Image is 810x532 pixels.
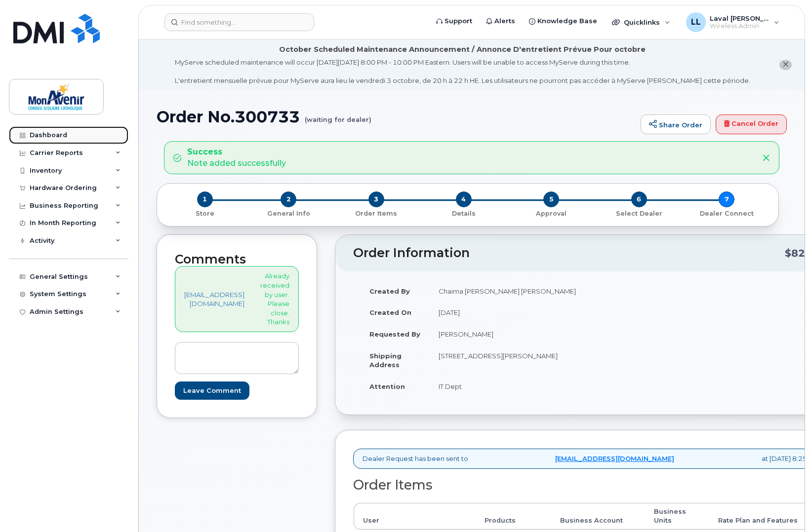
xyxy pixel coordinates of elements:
p: Already received by user. Please close. Thanks [260,271,289,326]
strong: Created On [369,308,411,316]
span: 3 [368,191,384,207]
div: MyServe scheduled maintenance will occur [DATE][DATE] 8:00 PM - 10:00 PM Eastern. Users will be u... [175,58,750,85]
a: 5 Approval [508,207,595,218]
a: Cancel Order [716,114,787,134]
span: 1 [197,191,213,207]
span: 6 [631,191,647,207]
a: 1 Store [165,207,244,218]
span: 5 [543,191,559,207]
h2: Order Information [353,246,785,260]
strong: Requested By [369,330,420,338]
th: Products [476,503,551,530]
strong: Attention [369,382,405,390]
span: 4 [456,191,472,207]
strong: Created By [369,287,410,295]
strong: Success [187,147,286,158]
a: 6 Select Dealer [595,207,683,218]
p: Approval [512,209,591,218]
a: Share Order [641,114,711,134]
p: Order Items [336,209,416,218]
a: [EMAIL_ADDRESS][DOMAIN_NAME] [555,454,674,463]
a: [EMAIL_ADDRESS][DOMAIN_NAME] [184,290,244,308]
div: Note added successfully [187,147,286,169]
a: 4 Details [420,207,507,218]
a: 3 Order Items [332,207,420,218]
h1: Order No.300733 [157,108,636,125]
strong: Shipping Address [369,352,402,369]
a: 2 General Info [244,207,332,218]
p: General Info [248,209,328,218]
td: [STREET_ADDRESS][PERSON_NAME] [430,345,587,376]
small: (waiting for dealer) [305,108,371,123]
td: [PERSON_NAME] [430,323,587,345]
button: close notification [779,60,792,70]
th: Business Units [645,503,709,530]
p: Details [424,209,503,218]
td: IT Dept [430,376,587,397]
h2: Comments [175,253,299,266]
td: Chaima [PERSON_NAME] [PERSON_NAME] [430,280,587,302]
div: October Scheduled Maintenance Announcement / Annonce D'entretient Prévue Pour octobre [279,44,646,55]
th: User [354,503,476,530]
input: Leave Comment [175,381,249,400]
td: [DATE] [430,302,587,323]
p: Select Dealer [599,209,679,218]
span: 2 [281,191,296,207]
p: Store [169,209,241,218]
th: Business Account [551,503,645,530]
